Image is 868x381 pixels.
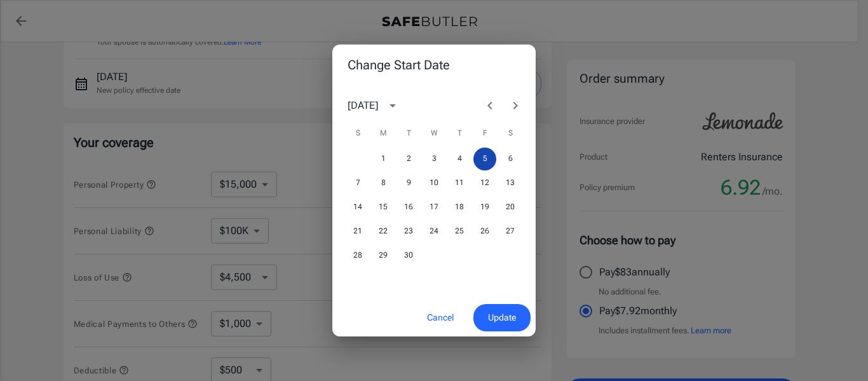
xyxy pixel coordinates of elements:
[499,121,522,146] span: Saturday
[346,220,369,243] button: 21
[448,220,471,243] button: 25
[473,172,496,195] button: 12
[412,304,468,331] button: Cancel
[372,220,395,243] button: 22
[473,148,496,170] button: 5
[397,220,420,243] button: 23
[499,148,522,170] button: 6
[499,220,522,243] button: 27
[423,148,445,170] button: 3
[473,220,496,243] button: 26
[346,172,369,195] button: 7
[397,196,420,219] button: 16
[346,196,369,219] button: 14
[448,121,471,146] span: Thursday
[346,121,369,146] span: Sunday
[473,304,531,331] button: Update
[448,196,471,219] button: 18
[473,196,496,219] button: 19
[372,196,395,219] button: 15
[332,45,536,85] h2: Change Start Date
[503,93,528,118] button: Next month
[397,244,420,267] button: 30
[346,244,369,267] button: 28
[397,172,420,195] button: 9
[382,95,403,116] button: calendar view is open, switch to year view
[372,121,395,146] span: Monday
[473,121,496,146] span: Friday
[423,172,445,195] button: 10
[423,121,445,146] span: Wednesday
[372,172,395,195] button: 8
[499,172,522,195] button: 13
[499,196,522,219] button: 20
[397,121,420,146] span: Tuesday
[348,98,378,113] div: [DATE]
[397,148,420,170] button: 2
[423,196,445,219] button: 17
[372,148,395,170] button: 1
[372,244,395,267] button: 29
[477,93,503,118] button: Previous month
[423,220,445,243] button: 24
[488,310,516,326] span: Update
[448,172,471,195] button: 11
[448,148,471,170] button: 4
